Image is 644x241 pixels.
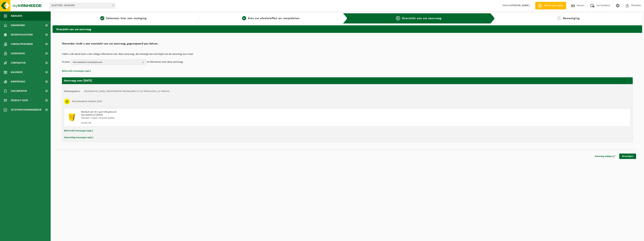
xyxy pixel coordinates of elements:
[11,21,25,30] span: Dashboard
[81,117,362,120] div: Ophalen + kopen recipient (optie)
[11,86,27,96] span: Documenten
[62,69,91,74] button: Referentie toevoegen (opt.)
[592,154,618,159] a: Aanvraag wijzigen
[11,58,26,68] span: Contracten
[72,99,102,105] h3: Risicohoudend medisch afval
[66,111,77,122] img: LP-SB-00050-HPE-22.png
[84,90,169,93] td: [GEOGRAPHIC_DATA], INDUSTRIEPARK ZWIJNAARDE 7C (10-789343/BUS, 10-789343)
[11,105,41,114] span: Acceptatievoorwaarden
[62,42,633,47] h2: Hieronder vindt u een overzicht van uw aanvraag, gegroepeerd per datum.
[106,17,147,20] span: Selecteer hier een vestiging
[100,16,104,20] span: 1
[62,59,70,65] p: Ik wens
[248,17,300,20] span: Kies uw afvalstoffen en recipiënten
[557,16,561,20] span: 4
[73,59,141,65] span: Kies bestaand contactpersoon
[64,79,92,82] strong: Aanvraag voor [DATE]
[50,3,115,8] span: 10-877559 - BIOSCAPE
[147,59,184,65] p: te informeren over deze aanvraag.
[543,4,564,8] span: Offerte aanvragen
[11,30,33,39] span: Bedrijfsgegevens
[53,25,642,33] h2: Overzicht van uw aanvraag
[64,128,93,133] button: Referentie toevoegen (opt.)
[62,53,633,56] p: Indien u dit wenst kunt u een collega informeren over deze aanvraag, die ontvangt dan een kopie v...
[619,154,636,159] a: Bevestigen
[11,96,28,105] span: Product Shop
[11,68,23,77] span: Kalender
[11,49,25,58] span: Gebruikers
[11,11,23,21] span: Navigatie
[54,16,193,21] a: 1Selecteer hier een vestiging
[71,59,146,65] button: Kies bestaand contactpersoon
[511,4,530,7] strong: [PERSON_NAME]
[202,16,340,21] a: 2Kies uw afvalstoffen en recipiënten
[81,111,116,113] span: Medisch vat 50 L-geel-UN-gekeurd
[64,90,80,93] strong: Plaatsingsadres:
[81,121,362,124] div: Aantal: 86
[396,16,400,20] span: 3
[402,17,442,20] span: Overzicht van uw aanvraag
[81,114,103,116] strong: Van [DATE] tot [DATE]
[535,2,566,9] a: Offerte aanvragen
[50,3,115,8] span: 10-877559 - BIOSCAPE
[64,135,93,140] button: Opmerking toevoegen (opt.)
[242,16,246,20] span: 2
[11,77,25,86] span: Rapportage
[11,39,33,49] span: Contactpersonen
[563,17,580,20] span: Bevestiging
